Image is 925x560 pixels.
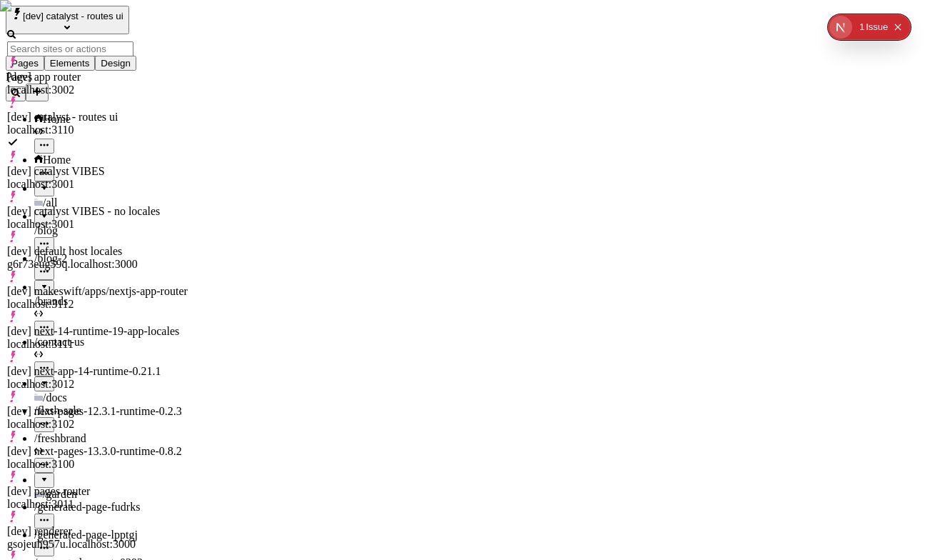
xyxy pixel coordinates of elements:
div: localhost:3111 [7,338,191,351]
div: [dev] pages router [7,485,191,498]
div: [dev] makeswift/apps/nextjs-app-router [7,285,191,298]
div: [dev] renderer [7,525,191,538]
div: localhost:3100 [7,458,191,471]
input: Search sites or actions [7,41,133,56]
div: localhost:3011 [7,498,191,511]
div: [dev] catalyst - routes ui [7,111,191,124]
div: localhost:3110 [7,124,191,136]
div: g6r73eug59q.localhost:3000 [7,258,191,271]
div: localhost:3012 [7,378,191,391]
div: localhost:3002 [7,84,191,96]
div: [dev] next-app-14-runtime-0.21.1 [7,365,191,378]
div: [dev] next-pages-13.3.0-runtime-0.8.2 [7,445,191,458]
div: localhost:3102 [7,418,191,431]
div: [dev] next-pages-12.3.1-runtime-0.2.3 [7,405,191,418]
div: localhost:3112 [7,298,191,311]
div: gsojeuh957u.localhost:3000 [7,538,191,551]
div: localhost:3001 [7,178,191,191]
p: Cookie Test Route [6,11,208,24]
div: [dev] app router [7,71,191,84]
div: [dev] catalyst VIBES - no locales [7,205,191,218]
div: [dev] next-14-runtime-19-app-locales [7,325,191,338]
div: localhost:3001 [7,218,191,231]
div: [dev] default host locales [7,245,191,258]
div: [dev] catalyst VIBES [7,165,191,178]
